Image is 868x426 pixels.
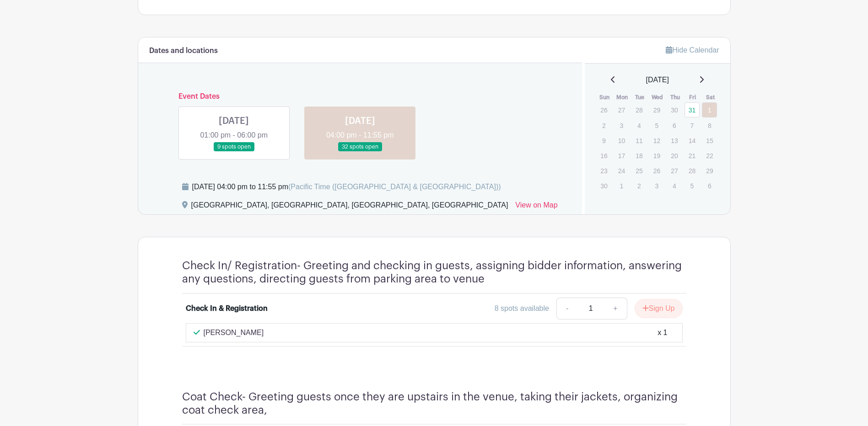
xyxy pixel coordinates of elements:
a: View on Map [515,200,557,214]
p: 26 [649,164,664,178]
h6: Event Dates [171,92,550,101]
p: 19 [649,149,664,163]
p: 12 [649,133,664,148]
a: 1 [702,102,717,117]
a: - [556,298,577,319]
p: 27 [614,103,629,117]
p: 30 [596,179,611,193]
p: 29 [649,103,664,117]
p: 5 [685,179,700,193]
p: 28 [685,164,700,178]
div: x 1 [658,327,667,338]
p: 6 [702,179,717,193]
div: [DATE] 04:00 pm to 11:55 pm [192,181,501,192]
p: 22 [702,149,717,163]
th: Sun [596,93,614,102]
p: 1 [614,179,629,193]
a: Hide Calendar [666,46,719,54]
p: 17 [614,149,629,163]
div: [GEOGRAPHIC_DATA], [GEOGRAPHIC_DATA], [GEOGRAPHIC_DATA], [GEOGRAPHIC_DATA] [191,200,508,214]
span: [DATE] [646,75,669,85]
p: [PERSON_NAME] [204,327,264,338]
div: 8 spots available [495,303,549,314]
p: 2 [596,118,611,133]
p: 28 [631,103,647,117]
p: 15 [702,133,717,148]
p: 8 [702,118,717,133]
p: 9 [596,133,611,148]
p: 24 [614,164,629,178]
p: 3 [649,179,664,193]
th: Wed [649,93,667,102]
p: 3 [614,118,629,133]
h6: Dates and locations [149,47,218,55]
a: + [604,298,627,319]
th: Fri [684,93,702,102]
th: Sat [701,93,719,102]
p: 23 [596,164,611,178]
p: 20 [667,149,682,163]
p: 6 [667,118,682,133]
span: (Pacific Time ([GEOGRAPHIC_DATA] & [GEOGRAPHIC_DATA])) [288,183,501,191]
p: 14 [685,133,700,148]
p: 2 [631,179,647,193]
button: Sign Up [635,299,683,318]
h4: Coat Check- Greeting guests once they are upstairs in the venue, taking their jackets, organizing... [182,390,686,417]
p: 13 [667,133,682,148]
a: 31 [685,102,700,117]
p: 25 [631,164,647,178]
p: 29 [702,164,717,178]
p: 26 [596,103,611,117]
p: 21 [685,149,700,163]
p: 18 [631,149,647,163]
p: 7 [685,118,700,133]
p: 5 [649,118,664,133]
div: Check In & Registration [186,303,268,314]
p: 30 [667,103,682,117]
th: Thu [666,93,684,102]
p: 10 [614,133,629,148]
p: 16 [596,149,611,163]
th: Tue [631,93,649,102]
p: 4 [667,179,682,193]
p: 11 [631,133,647,148]
th: Mon [614,93,631,102]
p: 27 [667,164,682,178]
p: 4 [631,118,647,133]
h4: Check In/ Registration- Greeting and checking in guests, assigning bidder information, answering ... [182,259,686,286]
